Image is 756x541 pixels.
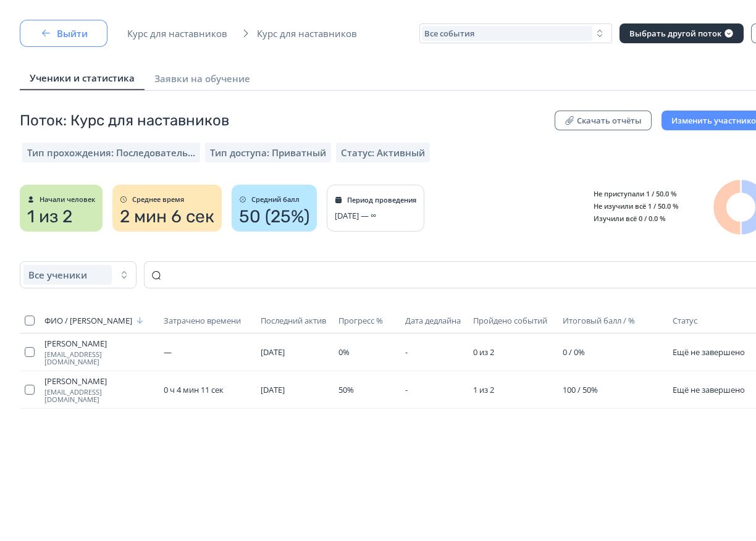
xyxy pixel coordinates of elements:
[30,72,135,84] span: Ученики и статистика
[164,346,172,358] span: —
[120,207,214,227] span: 2 мин 6 сек
[405,313,463,328] button: Дата дедлайна
[164,313,243,328] button: Затрачено времени
[261,313,329,328] button: Последний актив
[164,316,241,325] span: Затрачено времени
[673,346,745,358] span: Ещё не завершено
[405,384,408,395] span: -
[44,376,154,386] span: [PERSON_NAME]
[44,351,154,366] span: [EMAIL_ADDRESS][DOMAIN_NAME]
[563,313,637,328] button: Итоговый балл / %
[27,207,72,227] span: 1 из 2
[338,316,383,325] span: Прогресс %
[341,146,425,159] span: Статус: Активный
[261,316,326,325] span: Последний актив
[338,346,350,358] span: 0%
[20,20,107,47] button: Выйти
[40,196,95,203] span: Начали человек
[563,316,635,325] span: Итоговый балл / %
[673,384,745,395] span: Ещё не завершено
[28,269,87,281] span: Все ученики
[210,146,326,159] span: Тип доступа: Приватный
[257,27,364,40] span: Курс для наставников
[44,388,154,403] span: [EMAIL_ADDRESS][DOMAIN_NAME]
[473,384,494,395] span: 1 из 2
[251,196,300,203] span: Средний балл
[335,211,376,220] span: [DATE] — ∞
[44,313,147,328] button: ФИО / [PERSON_NAME]
[473,313,550,328] button: Пройдено событий
[20,111,229,130] span: Поток: Курс для наставников
[473,346,494,358] span: 0 из 2
[27,146,195,159] span: Тип прохождения: Последовательный режим
[44,338,154,366] a: [PERSON_NAME][EMAIL_ADDRESS][DOMAIN_NAME]
[419,23,612,43] button: Все события
[132,196,184,203] span: Среднее время
[44,338,154,348] span: [PERSON_NAME]
[20,261,136,288] button: Все ученики
[584,201,679,211] span: Не изучили всё 1 / 50.0 %
[473,316,547,325] span: Пройдено событий
[338,313,385,328] button: Прогресс %
[239,207,309,227] span: 50 (25%)
[563,346,585,358] span: 0 / 0%
[673,315,697,326] span: Статус
[261,346,285,358] span: [DATE]
[584,214,666,223] span: Изучили всё 0 / 0.0 %
[405,346,408,358] span: -
[338,384,354,395] span: 50%
[584,189,677,198] span: Не приступали 1 / 50.0 %
[44,376,154,403] a: [PERSON_NAME][EMAIL_ADDRESS][DOMAIN_NAME]
[563,384,598,395] span: 100 / 50%
[555,111,652,130] button: Скачать отчёты
[424,28,474,38] span: Все события
[261,384,285,395] span: [DATE]
[347,196,416,204] span: Период проведения
[127,27,235,40] span: Курс для наставников
[44,316,132,325] span: ФИО / [PERSON_NAME]
[154,72,250,85] span: Заявки на обучение
[619,23,744,43] button: Выбрать другой поток
[405,316,461,325] span: Дата дедлайна
[164,384,224,395] span: 0 ч 4 мин 11 сек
